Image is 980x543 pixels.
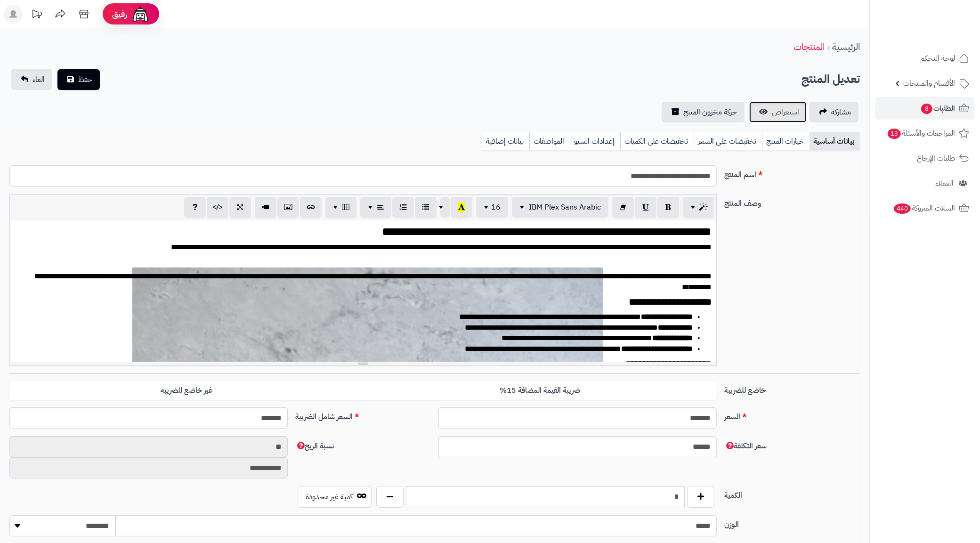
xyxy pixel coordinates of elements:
span: 8 [921,103,933,114]
a: لوحة التحكم [875,47,974,70]
a: تخفيضات على السعر [694,132,762,151]
span: العملاء [935,177,954,190]
label: الكمية [721,486,864,501]
a: المنتجات [794,40,825,54]
a: العملاء [875,172,974,195]
h2: تعديل المنتج [802,70,860,89]
label: اسم المنتج [721,165,864,180]
a: خيارات المنتج [762,132,810,151]
span: 440 [893,203,912,214]
span: طلبات الإرجاع [917,152,955,165]
a: إعدادات السيو [570,132,620,151]
a: السلات المتروكة440 [875,197,974,219]
a: مشاركه [810,102,859,122]
span: المراجعات والأسئلة [887,127,955,140]
label: خاضع للضريبة [721,381,864,396]
label: السعر [721,407,864,422]
span: لوحة التحكم [920,52,955,65]
label: ضريبة القيمة المضافة 15% [363,381,717,400]
span: حفظ [78,74,92,85]
label: غير خاضع للضريبه [9,381,363,400]
label: الوزن [721,515,864,530]
a: طلبات الإرجاع [875,147,974,170]
a: الرئيسية [832,40,860,54]
span: نسبة الربح [295,440,334,452]
a: بيانات إضافية [482,132,529,151]
button: حفظ [57,69,100,90]
span: السلات المتروكة [893,202,955,215]
span: استعراض [772,106,799,118]
span: الغاء [32,74,45,85]
label: السعر شامل الضريبة [292,407,435,422]
a: حركة مخزون المنتج [662,102,745,122]
span: رفيق [112,8,127,20]
a: تخفيضات على الكميات [620,132,694,151]
span: الطلبات [920,102,955,115]
span: الأقسام والمنتجات [903,77,955,90]
img: ai-face.png [131,5,150,24]
a: تحديثات المنصة [25,5,49,26]
span: IBM Plex Sans Arabic [529,202,601,213]
span: 16 [491,202,501,213]
span: مشاركه [831,106,851,118]
a: الغاء [11,69,52,90]
label: وصف المنتج [721,194,864,209]
a: المراجعات والأسئلة13 [875,122,974,145]
a: استعراض [749,102,807,122]
button: 16 [476,197,508,218]
button: IBM Plex Sans Arabic [512,197,608,218]
span: سعر التكلفة [724,440,767,452]
span: 13 [887,128,902,139]
a: بيانات أساسية [810,132,860,151]
img: logo-2.png [916,7,971,27]
a: المواصفات [529,132,570,151]
span: حركة مخزون المنتج [683,106,737,118]
a: الطلبات8 [875,97,974,120]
